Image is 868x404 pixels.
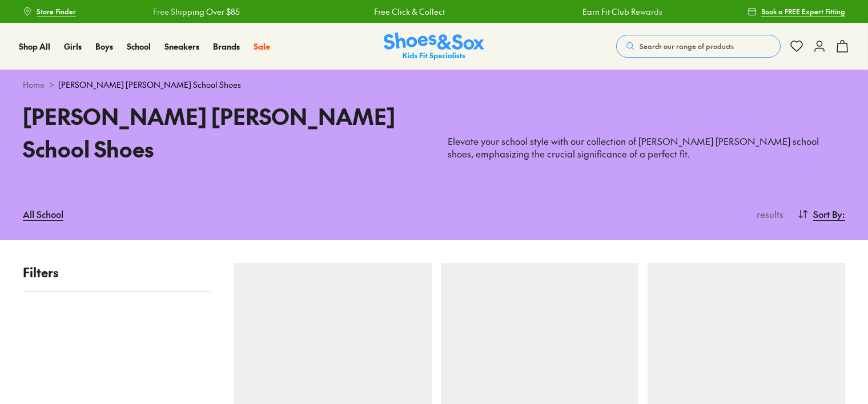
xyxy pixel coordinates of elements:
[373,6,444,18] a: Free Click & Collect
[164,41,199,52] a: Sneakers
[64,41,82,52] span: Girls
[95,41,113,52] a: Boys
[23,1,76,22] a: Store Finder
[384,33,484,60] a: Shoes & Sox
[151,6,238,18] a: Free Shipping Over $85
[448,135,845,160] p: Elevate your school style with our collection of [PERSON_NAME] [PERSON_NAME] school shoes, emphas...
[640,41,734,51] span: Search our range of products
[842,207,845,221] span: :
[752,207,783,221] p: results
[23,79,45,91] a: Home
[23,100,420,165] h1: [PERSON_NAME] [PERSON_NAME] School Shoes
[748,1,845,22] a: Book a FREE Expert Fitting
[254,41,270,52] span: Sale
[127,41,151,52] span: School
[64,41,82,52] a: Girls
[23,79,845,91] div: >
[384,33,484,60] img: SNS_Logo_Responsive.svg
[616,35,781,58] button: Search our range of products
[19,41,50,52] a: Shop All
[213,41,240,52] a: Brands
[23,201,63,227] a: All School
[58,79,241,91] span: [PERSON_NAME] [PERSON_NAME] School Shoes
[164,41,199,52] span: Sneakers
[127,41,151,52] a: School
[213,41,240,52] span: Brands
[95,41,113,52] span: Boys
[797,201,845,227] button: Sort By:
[761,6,845,17] span: Book a FREE Expert Fitting
[813,207,842,221] span: Sort By
[37,6,76,17] span: Store Finder
[23,263,211,282] p: Filters
[581,6,661,18] a: Earn Fit Club Rewards
[254,41,270,52] a: Sale
[19,41,50,52] span: Shop All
